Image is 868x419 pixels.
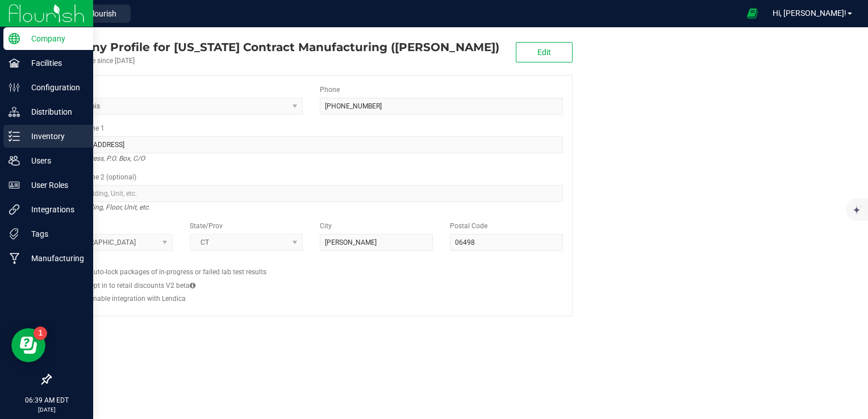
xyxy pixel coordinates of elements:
p: Users [20,154,88,167]
span: Open Ecommerce Menu [740,2,765,24]
input: Address [60,136,563,153]
inline-svg: Facilities [9,57,20,69]
p: Inventory [20,129,88,143]
div: Connecticut Contract Manufacturing (Conn CM) [50,39,499,56]
label: Postal Code [450,221,487,231]
label: Opt in to retail discounts V2 beta [89,280,195,291]
p: [DATE] [5,405,88,414]
span: Edit [537,48,551,57]
label: Auto-lock packages of in-progress or failed lab test results [89,267,266,277]
label: Address Line 2 (optional) [60,172,136,182]
inline-svg: User Roles [9,179,20,191]
iframe: Resource center [11,328,45,362]
input: Suite, Building, Unit, etc. [60,185,563,202]
label: Enable integration with Lendica [89,294,186,304]
h2: Configs [60,259,563,267]
label: Phone [320,85,340,95]
inline-svg: Distribution [9,106,20,118]
p: Company [20,32,88,45]
p: 06:39 AM EDT [5,395,88,405]
i: Street address, P.O. Box, C/O [60,152,145,165]
p: Integrations [20,203,88,216]
i: Suite, Building, Floor, Unit, etc. [60,200,150,214]
label: City [320,221,332,231]
inline-svg: Company [9,33,20,44]
input: (123) 456-7890 [320,98,563,115]
iframe: Resource center unread badge [34,326,47,340]
p: User Roles [20,178,88,192]
input: City [320,234,433,251]
p: Distribution [20,105,88,119]
label: State/Prov [190,221,223,231]
p: Tags [20,227,88,241]
inline-svg: Users [9,155,20,166]
span: Hi, [PERSON_NAME]! [773,9,846,18]
inline-svg: Inventory [9,131,20,142]
button: Edit [516,42,573,62]
inline-svg: Tags [9,228,20,240]
div: Account active since [DATE] [50,56,499,66]
p: Facilities [20,56,88,70]
inline-svg: Configuration [9,82,20,93]
p: Configuration [20,81,88,94]
inline-svg: Integrations [9,204,20,215]
p: Manufacturing [20,252,88,265]
inline-svg: Manufacturing [9,253,20,264]
input: Postal Code [450,234,563,251]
